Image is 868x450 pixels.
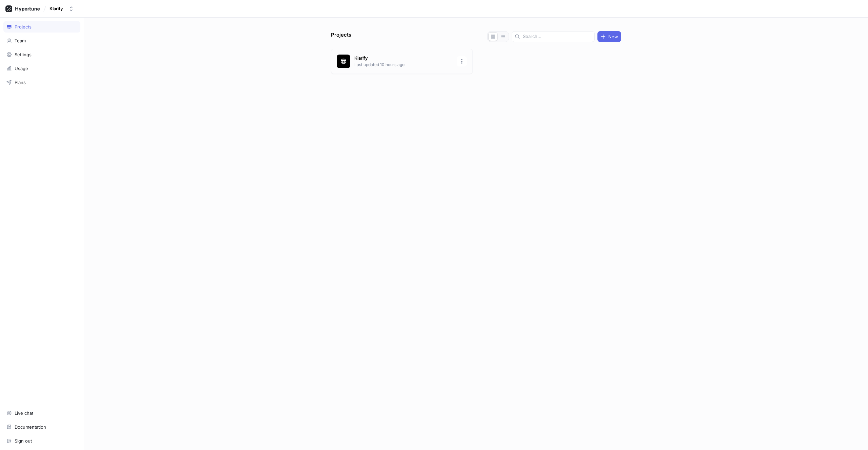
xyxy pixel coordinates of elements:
a: Team [3,35,80,46]
div: Klarify [50,6,63,12]
div: Usage [15,66,28,71]
div: Sign out [15,438,32,444]
a: Plans [3,77,80,88]
a: Usage [3,63,80,74]
a: Projects [3,21,80,33]
button: New [597,31,621,42]
div: Projects [15,24,32,29]
p: Last updated 10 hours ago [354,62,453,68]
span: New [608,35,618,39]
div: Plans [15,80,26,85]
p: Projects [331,31,351,42]
p: Klarify [354,55,453,62]
button: Klarify [47,3,77,14]
div: Live chat [15,410,33,416]
div: Documentation [15,424,46,430]
a: Documentation [3,421,80,433]
input: Search... [523,33,592,40]
a: Settings [3,49,80,60]
div: Settings [15,52,32,57]
div: Team [15,38,26,43]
